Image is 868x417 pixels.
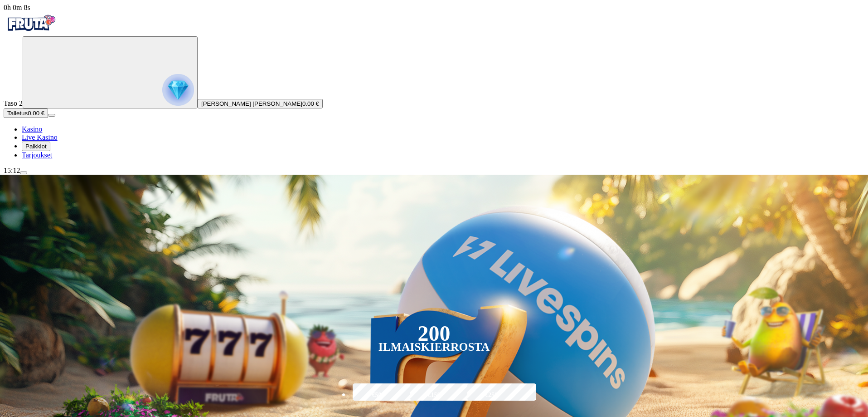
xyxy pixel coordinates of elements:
span: Talletus [7,110,28,117]
button: Talletusplus icon0.00 € [4,108,48,118]
a: gift-inverted iconTarjoukset [22,151,52,159]
span: Tarjoukset [22,151,52,159]
span: 0.00 € [302,100,319,107]
a: Fruta [4,28,58,36]
span: Taso 2 [4,99,23,107]
label: €150 [408,382,461,408]
label: €250 [465,382,518,408]
a: poker-chip iconLive Kasino [22,133,58,141]
span: Kasino [22,125,42,133]
div: 200 [417,328,450,339]
img: reward progress [162,74,194,106]
button: [PERSON_NAME] [PERSON_NAME]0.00 € [198,99,323,108]
nav: Primary [4,12,864,159]
button: menu [20,172,27,174]
button: reward progress [23,36,198,108]
label: €50 [350,382,403,408]
button: reward iconPalkkiot [22,142,50,151]
span: [PERSON_NAME] [PERSON_NAME] [201,100,302,107]
span: 0.00 € [28,110,44,117]
span: Live Kasino [22,133,58,141]
div: Ilmaiskierrosta [378,342,490,353]
span: user session time [4,4,30,11]
span: 15:12 [4,167,20,174]
img: Fruta [4,12,58,34]
a: diamond iconKasino [22,125,42,133]
button: menu [48,114,55,117]
span: Palkkiot [25,143,47,150]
